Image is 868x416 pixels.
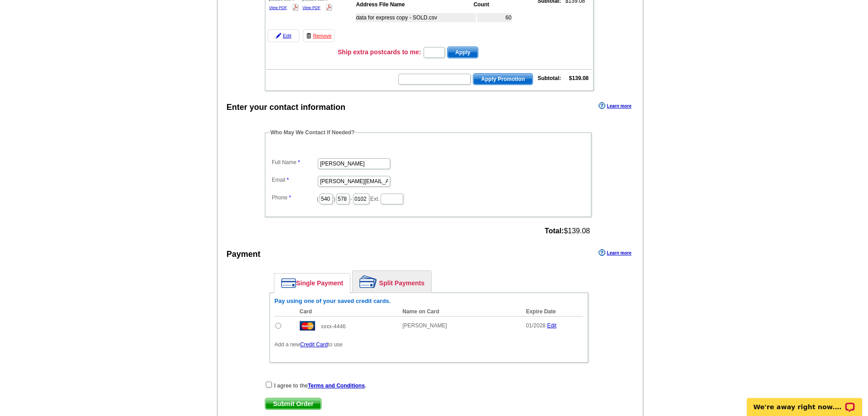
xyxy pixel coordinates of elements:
label: Full Name [272,158,317,166]
img: pdf_logo.png [292,4,299,10]
strong: I agree to the . [274,383,366,389]
button: Apply Promotion [473,73,533,85]
h3: Ship extra postcards to me: [338,48,421,56]
th: Card [295,307,398,317]
td: data for express copy - SOLD.csv [355,13,476,22]
th: Expire Date [521,307,583,317]
img: trashcan-icon.gif [306,33,311,38]
img: split-payment.png [359,275,377,288]
a: Learn more [599,102,631,109]
a: Split Payments [353,271,431,293]
div: Payment [226,248,260,260]
label: Phone [272,194,317,202]
strong: $139.08 [569,75,589,81]
span: 01/2028 [526,322,545,329]
td: 60 [477,13,512,22]
strong: Total: [545,227,564,235]
th: Name on Card [398,307,521,317]
a: Terms and Conditions [308,383,365,389]
span: Apply Promotion [473,74,533,85]
span: xxxx-4446 [321,323,346,330]
img: pdf_logo.png [325,4,332,10]
a: Remove [303,29,335,42]
a: Credit Card [300,341,328,348]
legend: Who May We Contact If Needed? [269,128,355,137]
span: Submit Order [265,398,321,409]
p: Add a new to use [274,340,583,349]
a: View PDF [302,5,321,10]
a: Single Payment [274,274,350,293]
a: View PDF [269,5,287,10]
a: Edit [547,322,557,329]
label: Email [272,176,317,184]
div: Enter your contact information [226,101,345,113]
a: Learn more [599,249,631,256]
span: Apply [448,47,478,58]
a: Edit [268,29,299,42]
button: Apply [447,47,478,58]
img: pencil-icon.gif [276,33,281,38]
dd: ( ) - Ext. [269,191,587,205]
strong: Subtotal: [538,75,561,81]
span: $139.08 [545,227,590,235]
iframe: LiveChat chat widget [741,388,868,416]
img: single-payment.png [281,278,296,288]
span: [PERSON_NAME] [402,322,447,329]
h6: Pay using one of your saved credit cards. [274,298,583,305]
img: mast.gif [300,321,315,331]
